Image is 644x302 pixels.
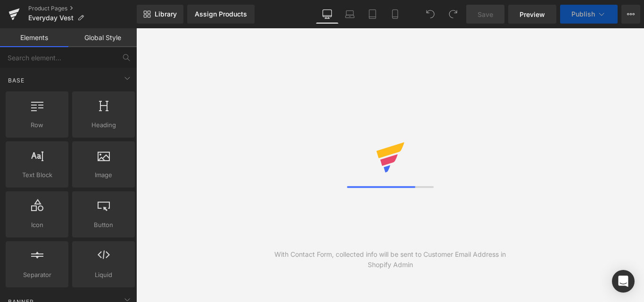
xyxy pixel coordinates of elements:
[195,10,247,18] div: Assign Products
[137,5,183,24] a: New Library
[8,120,66,130] span: Row
[444,5,462,24] button: Redo
[68,28,137,47] a: Global Style
[361,5,384,24] a: Tablet
[8,270,66,280] span: Separator
[621,5,640,24] button: More
[75,170,132,180] span: Image
[155,10,177,18] span: Library
[263,249,517,270] div: With Contact Form, collected info will be sent to Customer Email Address in Shopify Admin
[8,220,66,230] span: Icon
[612,270,635,293] div: Open Intercom Messenger
[478,9,493,19] span: Save
[28,5,137,12] a: Product Pages
[316,5,339,24] a: Desktop
[7,76,25,85] span: Base
[75,270,132,280] span: Liquid
[560,5,618,24] button: Publish
[421,5,440,24] button: Undo
[508,5,556,24] a: Preview
[339,5,361,24] a: Laptop
[520,9,545,19] span: Preview
[384,5,406,24] a: Mobile
[75,220,132,230] span: Button
[8,170,66,180] span: Text Block
[28,14,74,22] span: Everyday Vest
[571,10,595,18] span: Publish
[75,120,132,130] span: Heading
